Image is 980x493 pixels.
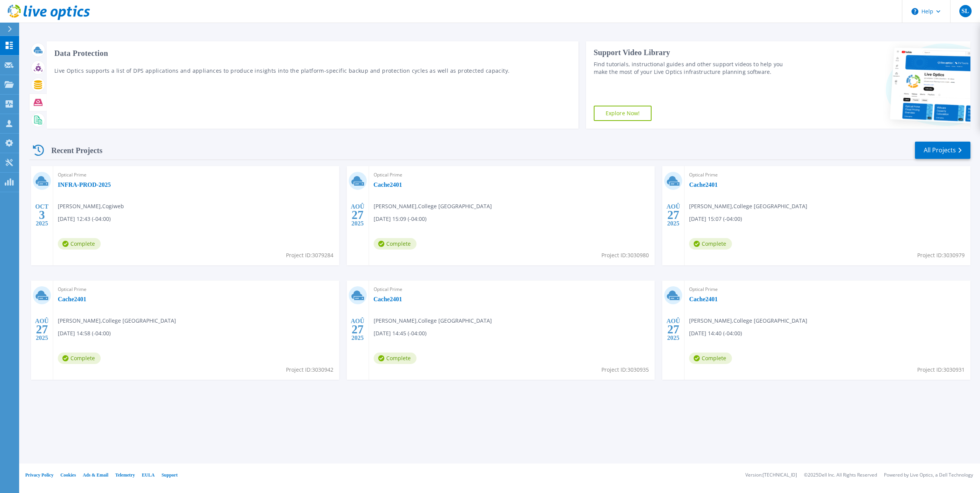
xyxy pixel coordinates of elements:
[286,251,333,260] span: Project ID: 3079284
[58,171,335,179] span: Optical Prime
[34,201,49,229] div: OCT 2025
[58,317,176,325] span: [PERSON_NAME] , College [GEOGRAPHIC_DATA]
[142,472,155,478] a: EULA
[689,181,718,189] a: Cache2401
[917,251,965,260] span: Project ID: 3030979
[689,285,966,294] span: Optical Prime
[374,285,650,294] span: Optical Prime
[594,106,652,121] a: Explore Now!
[804,473,877,478] li: © 2025 Dell Inc. All Rights Reserved
[689,353,732,364] span: Complete
[374,238,416,250] span: Complete
[58,353,101,364] span: Complete
[374,329,426,338] span: [DATE] 14:45 (-04:00)
[745,473,797,478] li: Version: [TECHNICAL_ID]
[25,472,54,478] a: Privacy Policy
[58,285,335,294] span: Optical Prime
[36,326,48,333] span: 27
[666,315,681,343] div: AOÛ 2025
[29,141,114,160] div: Recent Projects
[962,8,969,14] span: SL
[58,202,124,211] span: [PERSON_NAME] , Cogiweb
[689,215,742,223] span: [DATE] 15:07 (-04:00)
[352,212,364,218] span: 27
[594,47,792,57] div: Support Video Library
[601,251,649,260] span: Project ID: 3030980
[58,295,87,303] a: Cache2401
[374,295,402,303] a: Cache2401
[39,212,45,218] span: 3
[374,171,650,179] span: Optical Prime
[667,326,679,333] span: 27
[915,142,970,159] a: All Projects
[350,201,365,229] div: AOÛ 2025
[884,473,973,478] li: Powered by Live Optics, a Dell Technology
[54,49,571,57] h3: Data Protection
[689,202,807,211] span: [PERSON_NAME] , College [GEOGRAPHIC_DATA]
[594,60,792,76] div: Find tutorials, instructional guides and other support videos to help you make the most of your L...
[60,472,76,478] a: Cookies
[83,472,108,478] a: Ads & Email
[34,315,49,343] div: AOÛ 2025
[350,315,365,343] div: AOÛ 2025
[667,212,679,218] span: 27
[374,317,492,325] span: [PERSON_NAME] , College [GEOGRAPHIC_DATA]
[58,329,111,338] span: [DATE] 14:58 (-04:00)
[58,181,111,189] a: INFRA-PROD-2025
[162,472,178,478] a: Support
[286,366,333,374] span: Project ID: 3030942
[689,238,732,250] span: Complete
[666,201,681,229] div: AOÛ 2025
[689,317,807,325] span: [PERSON_NAME] , College [GEOGRAPHIC_DATA]
[689,329,742,338] span: [DATE] 14:40 (-04:00)
[54,67,571,75] p: Live Optics supports a list of DPS applications and appliances to produce insights into the platf...
[352,326,364,333] span: 27
[58,238,101,250] span: Complete
[689,295,718,303] a: Cache2401
[115,472,135,478] a: Telemetry
[374,202,492,211] span: [PERSON_NAME] , College [GEOGRAPHIC_DATA]
[601,366,649,374] span: Project ID: 3030935
[917,366,965,374] span: Project ID: 3030931
[374,181,402,189] a: Cache2401
[689,171,966,179] span: Optical Prime
[374,215,426,223] span: [DATE] 15:09 (-04:00)
[374,353,416,364] span: Complete
[58,215,111,223] span: [DATE] 12:43 (-04:00)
